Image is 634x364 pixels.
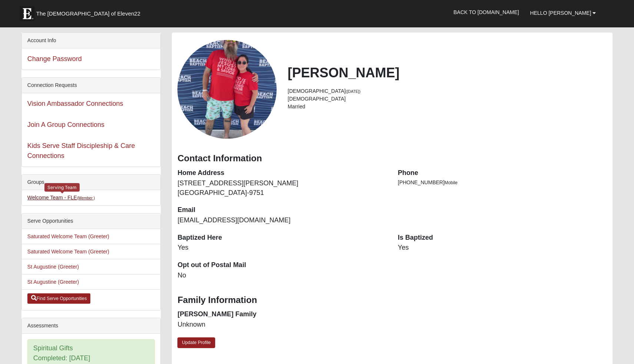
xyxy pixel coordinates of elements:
[27,195,95,200] a: Welcome Team - FLE(Member )
[177,153,607,164] h3: Contact Information
[22,318,161,334] div: Assessments
[77,196,95,200] small: (Member )
[448,3,525,21] a: Back to [DOMAIN_NAME]
[177,243,387,253] dd: Yes
[177,233,387,243] dt: Baptized Here
[398,243,607,253] dd: Yes
[177,271,387,280] dd: No
[398,233,607,243] dt: Is Baptized
[22,175,161,190] div: Groups
[177,40,276,139] a: View Fullsize Photo
[22,213,161,229] div: Serve Opportunities
[22,78,161,93] div: Connection Requests
[20,6,34,21] img: Eleven22 logo
[27,249,109,255] a: Saturated Welcome Team (Greeter)
[177,295,607,306] h3: Family Information
[177,179,387,198] dd: [STREET_ADDRESS][PERSON_NAME] [GEOGRAPHIC_DATA]-9751
[288,103,607,111] li: Married
[22,33,161,48] div: Account Info
[177,320,387,330] dd: Unknown
[398,168,607,178] dt: Phone
[27,293,91,304] a: Find Serve Opportunities
[288,65,607,81] h2: [PERSON_NAME]
[398,179,607,186] li: [PHONE_NUMBER]
[444,180,457,185] span: Mobile
[177,310,387,319] dt: [PERSON_NAME] Family
[36,10,140,17] span: The [DEMOGRAPHIC_DATA] of Eleven22
[288,87,607,95] li: [DEMOGRAPHIC_DATA]
[27,100,123,107] a: Vision Ambassador Connections
[27,233,109,239] a: Saturated Welcome Team (Greeter)
[177,337,215,348] a: Update Profile
[530,10,591,16] span: Hello [PERSON_NAME]
[16,3,164,21] a: The [DEMOGRAPHIC_DATA] of Eleven22
[288,95,607,103] li: [DEMOGRAPHIC_DATA]
[177,205,387,215] dt: Email
[346,89,360,94] small: ([DATE])
[177,216,387,225] dd: [EMAIL_ADDRESS][DOMAIN_NAME]
[177,168,387,178] dt: Home Address
[27,279,79,285] a: St Augustine (Greeter)
[27,142,135,159] a: Kids Serve Staff Discipleship & Care Connections
[27,55,82,63] a: Change Password
[27,121,104,128] a: Join A Group Connections
[177,260,387,270] dt: Opt out of Postal Mail
[27,264,79,270] a: St Augustine (Greeter)
[524,4,601,22] a: Hello [PERSON_NAME]
[44,183,80,192] div: Serving Team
